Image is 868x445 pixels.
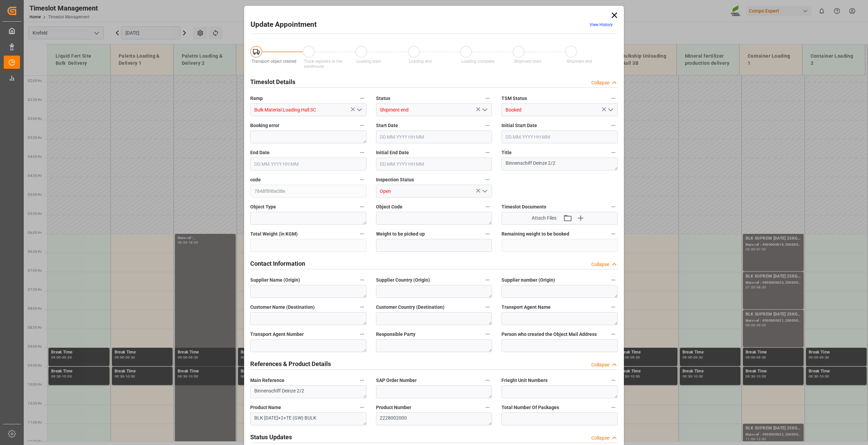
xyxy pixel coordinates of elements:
[501,404,559,411] span: Total Number Of Packages
[501,277,555,284] span: Supplier number (Origin)
[501,158,618,170] textarea: Binnenschiff Deinze 2/2
[250,122,279,129] span: Booking error
[590,22,613,27] a: View History
[591,434,609,442] div: Collapse
[532,215,556,222] span: Attach Files
[250,95,263,102] span: Ramp
[250,103,367,116] input: Type to search/select
[358,121,367,130] button: Booking error
[250,412,367,425] textarea: BLK [DATE]+2+TE (GW) BULK
[609,330,618,339] button: Person who created the Object Mail Address
[609,94,618,103] button: TSM Status
[483,330,492,339] button: Responsible Party
[358,175,367,184] button: code
[250,149,270,156] span: End Date
[358,403,367,412] button: Product Name
[609,229,618,238] button: Remaining weight to be booked
[483,148,492,157] button: Initial End Date
[376,122,398,129] span: Start Date
[250,404,281,411] span: Product Name
[376,158,492,170] input: DD.MM.YYYY HH:MM
[354,105,364,115] button: open menu
[376,277,430,284] span: Supplier Country (Origin)
[567,59,592,64] span: Shipment end
[609,148,618,157] button: Title
[250,304,315,311] span: Customer Name (Destination)
[304,59,342,69] span: Truck registers at the warehouse
[483,175,492,184] button: Inspection Status
[514,59,541,64] span: Shipment start
[591,361,609,368] div: Collapse
[358,376,367,385] button: Main Reference
[609,276,618,284] button: Supplier number (Origin)
[358,276,367,284] button: Supplier Name (Origin)
[376,377,417,384] span: SAP Order Number
[479,186,490,197] button: open menu
[376,149,409,156] span: Initial End Date
[358,94,367,103] button: Ramp
[250,176,261,183] span: code
[501,304,551,311] span: Transport Agent Name
[250,277,300,284] span: Supplier Name (Origin)
[376,230,425,238] span: Weight to be picked up
[358,229,367,238] button: Total Weight (in KGM)
[483,376,492,385] button: SAP Order Number
[409,59,432,64] span: Loading end
[250,432,292,442] h2: Status Updates
[501,230,569,238] span: Remaining weight to be booked
[251,19,317,30] h2: Update Appointment
[483,202,492,211] button: Object Code
[461,59,494,64] span: Loading complete
[250,158,367,170] input: DD.MM.YYYY HH:MM
[501,122,537,129] span: Initial Start Date
[358,202,367,211] button: Object Type
[609,403,618,412] button: Total Number Of Packages
[252,59,296,64] span: Transport object created
[483,276,492,284] button: Supplier Country (Origin)
[501,331,597,338] span: Person who created the Object Mail Address
[483,229,492,238] button: Weight to be picked up
[483,303,492,311] button: Customer Country (Destination)
[376,412,492,425] textarea: 2228002000
[376,331,415,338] span: Responsible Party
[609,376,618,385] button: Frieght Unit Numbers
[250,385,367,398] textarea: Binnenschiff Deinze 2/2
[358,330,367,339] button: Transport Agent Number
[376,103,492,116] input: Type to search/select
[250,359,331,368] h2: References & Product Details
[376,176,414,183] span: Inspection Status
[376,130,492,143] input: DD.MM.YYYY HH:MM
[376,404,411,411] span: Product Number
[609,121,618,130] button: Initial Start Date
[501,203,546,210] span: Timeslot Documents
[501,130,618,143] input: DD.MM.YYYY HH:MM
[250,230,298,238] span: Total Weight (in KGM)
[591,79,609,86] div: Collapse
[376,304,445,311] span: Customer Country (Destination)
[250,77,295,86] h2: Timeslot Details
[609,202,618,211] button: Timeslot Documents
[358,148,367,157] button: End Date
[250,259,305,268] h2: Contact Information
[250,331,304,338] span: Transport Agent Number
[591,261,609,268] div: Collapse
[483,121,492,130] button: Start Date
[501,377,548,384] span: Frieght Unit Numbers
[501,149,512,156] span: Title
[358,303,367,311] button: Customer Name (Destination)
[376,95,390,102] span: Status
[483,94,492,103] button: Status
[250,377,284,384] span: Main Reference
[609,303,618,311] button: Transport Agent Name
[376,203,402,210] span: Object Code
[605,105,615,115] button: open menu
[479,105,490,115] button: open menu
[250,203,276,210] span: Object Type
[356,59,381,64] span: Loading start
[501,95,527,102] span: TSM Status
[483,403,492,412] button: Product Number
